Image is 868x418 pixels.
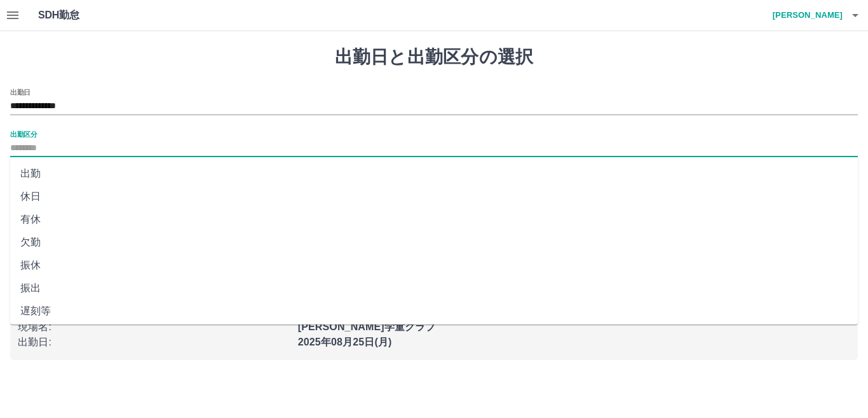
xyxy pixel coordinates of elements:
li: 欠勤 [10,231,858,254]
li: 有休 [10,208,858,231]
h1: 出勤日と出勤区分の選択 [10,46,858,68]
li: 振出 [10,277,858,300]
li: 休日 [10,185,858,208]
p: 出勤日 : [18,335,290,350]
li: 休業 [10,323,858,345]
label: 出勤日 [10,87,31,97]
label: 出勤区分 [10,129,37,139]
li: 出勤 [10,162,858,185]
li: 振休 [10,254,858,277]
li: 遅刻等 [10,300,858,323]
b: 2025年08月25日(月) [298,337,392,347]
